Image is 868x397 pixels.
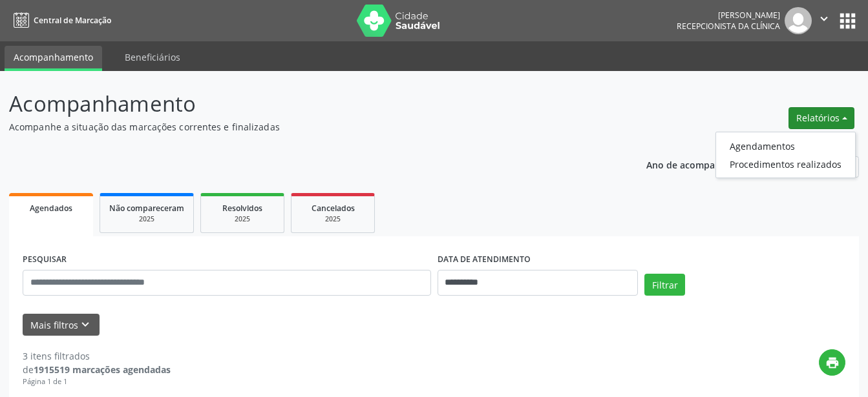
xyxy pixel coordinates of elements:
button: Relatórios [789,107,854,129]
img: img [785,7,812,34]
div: Página 1 de 1 [23,376,171,387]
label: DATA DE ATENDIMENTO [438,250,531,270]
span: Agendados [30,203,72,214]
i: print [825,356,840,370]
span: Central de Marcação [34,15,111,26]
label: PESQUISAR [23,250,67,270]
p: Ano de acompanhamento [646,156,761,172]
i:  [817,12,831,26]
a: Central de Marcação [9,10,111,31]
a: Acompanhamento [5,46,102,71]
span: Recepcionista da clínica [677,21,780,32]
div: 2025 [301,214,365,224]
span: Resolvidos [222,203,262,214]
p: Acompanhamento [9,88,604,120]
button: Mais filtroskeyboard_arrow_down [23,314,100,336]
div: 2025 [109,214,184,224]
span: Não compareceram [109,203,184,214]
button: apps [836,10,859,32]
button: print [819,349,845,376]
i: keyboard_arrow_down [78,318,92,332]
p: Acompanhe a situação das marcações correntes e finalizadas [9,120,604,134]
a: Procedimentos realizados [716,155,855,173]
div: [PERSON_NAME] [677,10,780,21]
div: de [23,363,171,376]
a: Beneficiários [116,46,189,68]
div: 2025 [210,214,275,224]
a: Agendamentos [716,137,855,155]
button: Filtrar [644,274,685,296]
button:  [812,7,836,34]
ul: Relatórios [715,132,856,178]
div: 3 itens filtrados [23,349,171,363]
span: Cancelados [312,203,355,214]
strong: 1915519 marcações agendadas [34,363,171,376]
